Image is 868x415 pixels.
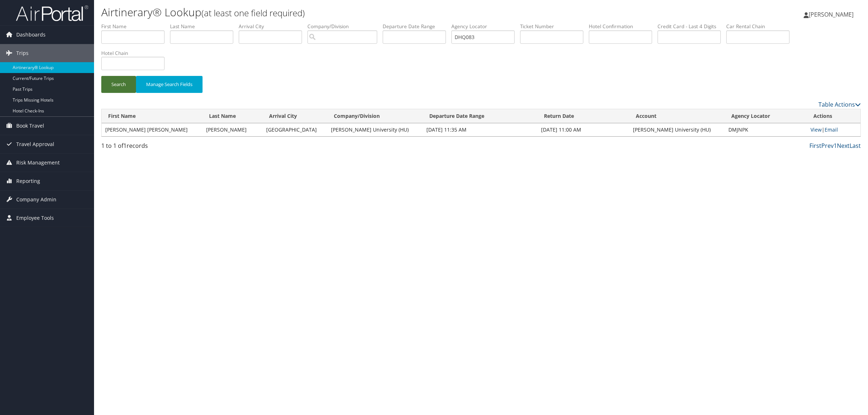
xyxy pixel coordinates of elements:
td: [PERSON_NAME] [PERSON_NAME] [102,123,203,136]
label: Arrival City [239,23,307,30]
a: Prev [821,142,834,150]
label: Ticket Number [520,23,589,30]
th: Last Name: activate to sort column ascending [203,109,263,123]
span: Risk Management [16,154,60,172]
td: [PERSON_NAME] University (HU) [327,123,423,136]
span: Reporting [16,172,40,190]
span: 1 [123,142,127,150]
a: [PERSON_NAME] [804,4,861,25]
a: Table Actions [818,100,861,108]
td: [DATE] 11:35 AM [423,123,537,136]
td: [GEOGRAPHIC_DATA] [263,123,328,136]
a: Next [837,142,850,150]
th: Agency Locator: activate to sort column ascending [725,109,807,123]
label: Agency Locator [451,23,520,30]
label: Departure Date Range [383,23,451,30]
td: DMJNPK [725,123,807,136]
label: Hotel Chain [101,50,170,57]
img: airportal-logo.png [16,5,88,22]
label: Credit Card - Last 4 Digits [658,23,726,30]
span: Company Admin [16,191,56,209]
span: Travel Approval [16,135,54,153]
h1: Airtinerary® Lookup [101,5,608,20]
th: First Name: activate to sort column ascending [102,109,203,123]
th: Company/Division [327,109,423,123]
th: Account: activate to sort column descending [629,109,725,123]
span: [PERSON_NAME] [809,10,854,18]
span: Trips [16,44,29,62]
small: (at least one field required) [201,7,305,19]
td: | [807,123,860,136]
label: Last Name [170,23,239,30]
button: Search [101,76,136,93]
button: Manage Search Fields [136,76,203,93]
td: [PERSON_NAME] [203,123,263,136]
label: First Name [101,23,170,30]
th: Arrival City: activate to sort column ascending [263,109,328,123]
label: Car Rental Chain [726,23,795,30]
a: First [809,142,821,150]
div: 1 to 1 of records [101,141,283,154]
span: Book Travel [16,117,44,135]
th: Departure Date Range: activate to sort column ascending [423,109,537,123]
td: [DATE] 11:00 AM [537,123,629,136]
a: Last [850,142,861,150]
span: Dashboards [16,26,46,44]
span: Employee Tools [16,209,54,227]
a: 1 [834,142,837,150]
th: Actions [807,109,860,123]
a: View [810,126,822,133]
td: [PERSON_NAME] University (HU) [629,123,725,136]
label: Hotel Confirmation [589,23,658,30]
a: Email [825,126,838,133]
label: Company/Division [307,23,383,30]
th: Return Date: activate to sort column ascending [537,109,629,123]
